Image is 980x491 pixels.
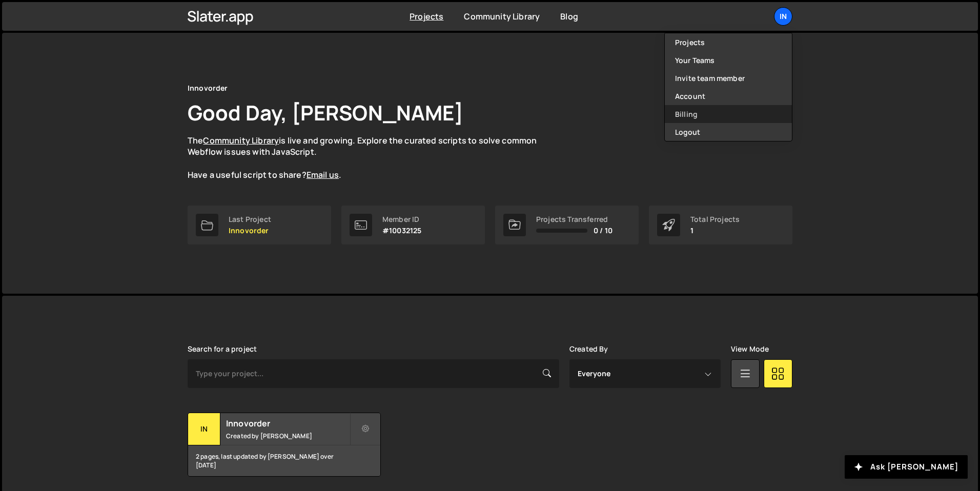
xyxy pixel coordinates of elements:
[382,227,421,235] p: #10032125
[382,215,421,223] div: Member ID
[188,135,557,181] p: The is live and growing. Explore the curated scripts to solve common Webflow issues with JavaScri...
[690,215,740,223] div: Total Projects
[188,82,228,94] div: Innovorder
[188,345,257,353] label: Search for a project
[665,33,792,51] a: Projects
[690,227,740,235] p: 1
[731,345,769,353] label: View Mode
[569,345,608,353] label: Created By
[410,11,443,22] a: Projects
[229,215,271,223] div: Last Project
[665,69,792,87] a: Invite team member
[229,227,271,235] p: Innovorder
[188,445,380,476] div: 2 pages, last updated by [PERSON_NAME] over [DATE]
[665,87,792,105] a: Account
[188,359,559,388] input: Type your project...
[203,135,279,146] a: Community Library
[594,227,612,235] span: 0 / 10
[774,7,792,26] a: In
[188,206,331,244] a: Last Project Innovorder
[464,11,540,22] a: Community Library
[226,418,350,429] h2: Innovorder
[188,413,381,477] a: In Innovorder Created by [PERSON_NAME] 2 pages, last updated by [PERSON_NAME] over [DATE]
[226,432,350,440] small: Created by [PERSON_NAME]
[188,413,220,445] div: In
[665,105,792,123] a: Billing
[188,98,463,127] h1: Good Day, [PERSON_NAME]
[845,455,968,479] button: Ask [PERSON_NAME]
[307,169,339,180] a: Email us
[560,11,578,22] a: Blog
[536,215,612,223] div: Projects Transferred
[665,123,792,141] button: Logout
[665,51,792,69] a: Your Teams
